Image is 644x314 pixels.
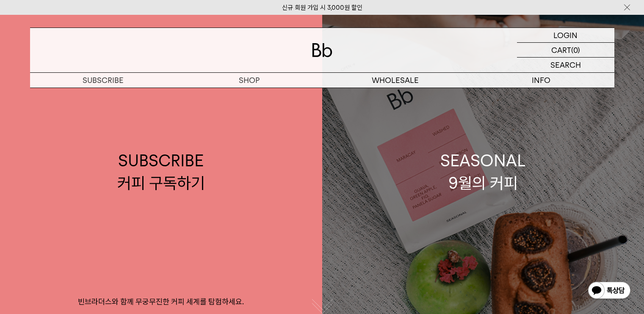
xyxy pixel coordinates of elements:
[282,4,362,11] a: 신규 회원 가입 시 3,000원 할인
[550,58,581,72] p: SEARCH
[551,43,571,57] p: CART
[468,73,614,88] p: INFO
[30,73,176,88] a: SUBSCRIBE
[517,28,614,43] a: LOGIN
[176,73,322,88] a: SHOP
[571,43,580,57] p: (0)
[517,43,614,58] a: CART (0)
[322,73,468,88] p: WHOLESALE
[440,149,526,194] div: SEASONAL 9월의 커피
[553,28,578,42] p: LOGIN
[312,43,332,57] img: 로고
[587,281,631,301] img: 카카오톡 채널 1:1 채팅 버튼
[117,149,205,194] div: SUBSCRIBE 커피 구독하기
